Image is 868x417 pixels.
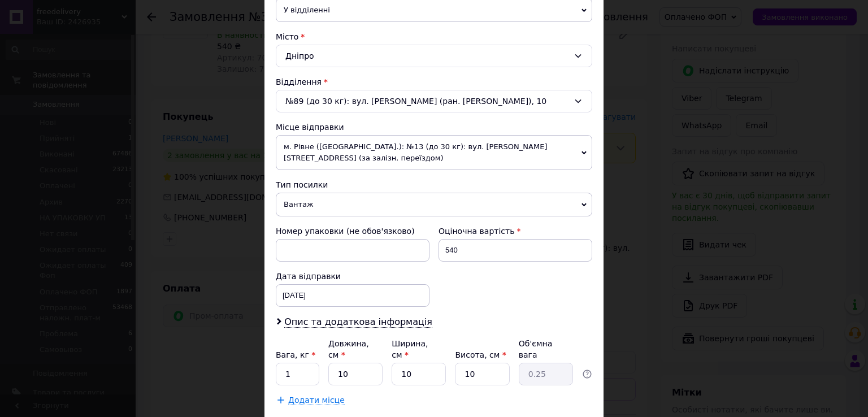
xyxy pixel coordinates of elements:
span: м. Рівне ([GEOGRAPHIC_DATA].): №13 (до 30 кг): вул. [PERSON_NAME][STREET_ADDRESS] (за залізн. пер... [276,135,592,170]
div: Оціночна вартість [439,225,592,237]
label: Вага, кг [276,350,315,359]
span: Вантаж [276,193,592,216]
div: Місто [276,31,592,42]
label: Довжина, см [328,339,369,359]
span: Додати місце [288,396,345,405]
div: Дата відправки [276,271,429,282]
div: Дніпро [276,45,592,67]
div: Об'ємна вага [519,338,573,360]
label: Висота, см [455,350,506,359]
span: Тип посилки [276,180,328,189]
div: Номер упаковки (не обов'язково) [276,225,429,237]
span: Місце відправки [276,123,344,132]
label: Ширина, см [392,339,428,359]
div: №89 (до 30 кг): вул. [PERSON_NAME] (ран. [PERSON_NAME]), 10 [276,90,592,112]
span: Опис та додаткова інформація [284,316,432,328]
div: Відділення [276,76,592,88]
